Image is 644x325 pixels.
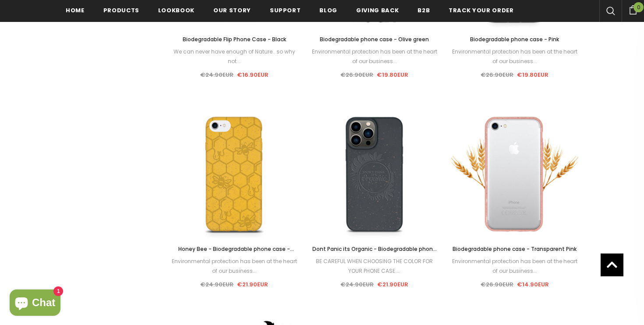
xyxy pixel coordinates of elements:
[451,244,578,254] a: Biodegradable phone case - Transparent Pink
[320,36,429,43] span: Biodegradable phone case - Olive green
[453,245,577,253] span: Biodegradable phone case - Transparent Pink
[449,6,513,14] span: Track your order
[517,280,549,289] span: €14.90EUR
[200,280,234,289] span: €24.90EUR
[158,6,195,14] span: Lookbook
[237,71,269,79] span: €16.90EUR
[312,245,437,262] span: Dont Panic its Organic - Biodegradable phone case
[178,245,294,262] span: Honey Bee - Biodegradable phone case - Yellow, Orange and Black
[633,2,644,12] span: 0
[517,71,548,79] span: €19.80EUR
[183,36,286,43] span: Biodegradable Flip Phone Case - Black
[340,71,373,79] span: €26.90EUR
[171,47,298,66] div: We can never have enough of Nature.. so why not...
[171,244,298,254] a: Honey Bee - Biodegradable phone case - Yellow, Orange and Black
[451,257,578,276] div: Environmental protection has been at the heart of our business...
[451,47,578,66] div: Environmental protection has been at the heart of our business...
[103,6,139,14] span: Products
[340,280,374,289] span: €24.90EUR
[7,289,63,318] inbox-online-store-chat: Shopify online store chat
[481,71,513,79] span: €26.90EUR
[470,36,559,43] span: Biodegradable phone case - Pink
[311,47,438,66] div: Environmental protection has been at the heart of our business...
[622,4,644,14] a: 0
[481,280,513,289] span: €26.90EUR
[377,280,408,289] span: €21.90EUR
[418,6,430,14] span: B2B
[213,6,251,14] span: Our Story
[377,71,408,79] span: €19.80EUR
[66,6,85,14] span: Home
[171,35,298,44] a: Biodegradable Flip Phone Case - Black
[237,280,268,289] span: €21.90EUR
[311,244,438,254] a: Dont Panic its Organic - Biodegradable phone case
[451,35,578,44] a: Biodegradable phone case - Pink
[171,257,298,276] div: Environmental protection has been at the heart of our business...
[311,257,438,276] div: BE CAREFUL WHEN CHOOSING THE COLOR FOR YOUR PHONE CASE....
[311,35,438,44] a: Biodegradable phone case - Olive green
[319,6,337,14] span: Blog
[356,6,399,14] span: Giving back
[270,6,301,14] span: support
[200,71,234,79] span: €24.90EUR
